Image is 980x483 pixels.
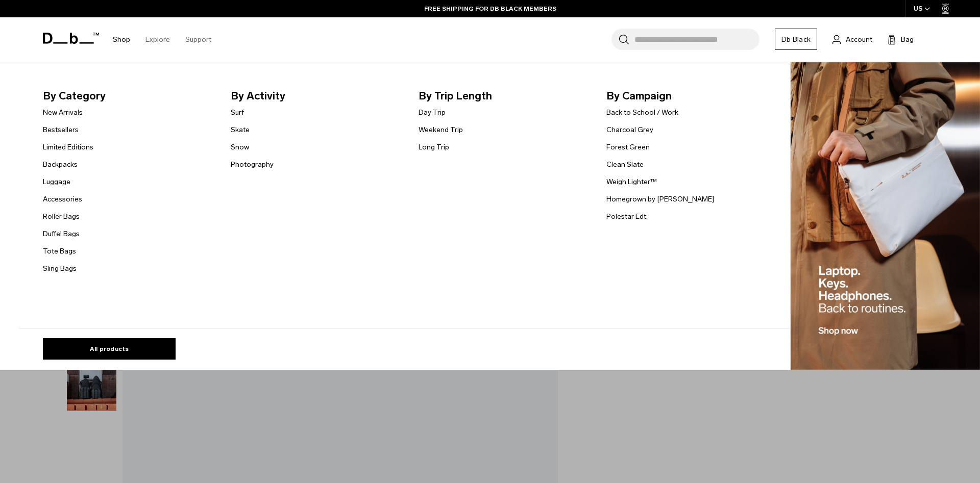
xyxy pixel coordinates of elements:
span: By Activity [231,88,402,104]
a: Roller Bags [43,211,80,222]
a: Skate [231,124,250,135]
a: Weigh Lighter™ [606,176,657,187]
a: Accessories [43,194,82,205]
a: Homegrown by [PERSON_NAME] [606,194,714,205]
a: Duffel Bags [43,228,80,239]
a: Forest Green [606,142,650,152]
a: New Arrivals [43,107,83,118]
a: Back to School / Work [606,107,678,118]
a: Bestsellers [43,124,79,135]
a: Explore [145,21,170,58]
a: Luggage [43,176,70,187]
a: Clean Slate [606,159,644,170]
img: Db [791,62,980,370]
a: Polestar Edt. [606,211,648,222]
a: Limited Editions [43,142,93,152]
a: Long Trip [419,142,449,152]
a: Support [185,21,211,58]
a: FREE SHIPPING FOR DB BLACK MEMBERS [424,4,556,13]
a: Tote Bags [43,246,76,257]
a: Charcoal Grey [606,124,653,135]
a: Backpacks [43,159,78,170]
a: Weekend Trip [419,124,463,135]
a: Account [832,33,872,45]
span: Account [846,34,872,45]
a: Db Black [775,29,817,50]
span: By Trip Length [419,88,590,104]
span: Bag [901,34,914,45]
a: Day Trip [419,107,446,118]
a: Shop [113,21,130,58]
a: Surf [231,107,244,118]
a: Snow [231,142,249,152]
a: Sling Bags [43,263,77,274]
a: Photography [231,159,274,170]
button: Bag [888,33,914,45]
nav: Main Navigation [105,17,219,62]
a: All products [43,338,176,360]
span: By Campaign [606,88,778,104]
span: By Category [43,88,214,104]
